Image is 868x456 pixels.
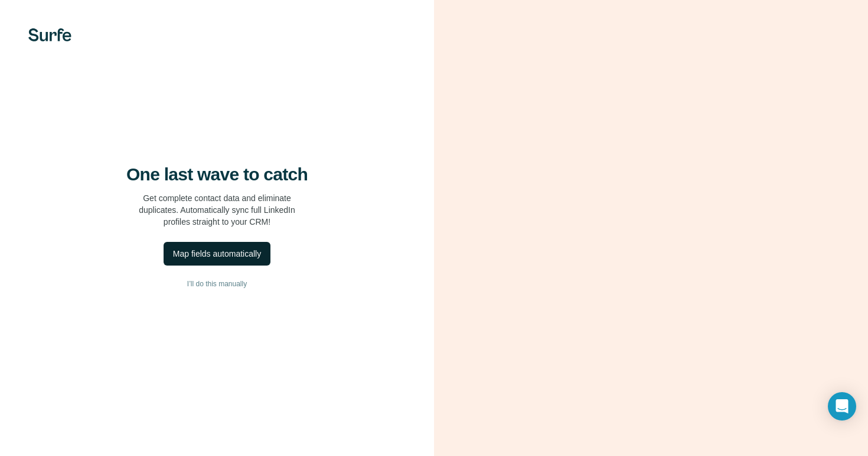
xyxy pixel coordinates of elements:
button: I’ll do this manually [24,275,410,293]
div: Open Intercom Messenger [828,392,856,421]
img: Surfe's logo [28,28,71,41]
p: Get complete contact data and eliminate duplicates. Automatically sync full LinkedIn profiles str... [139,192,295,228]
span: I’ll do this manually [187,279,247,289]
h4: One last wave to catch [126,164,308,185]
div: Map fields automatically [173,248,261,260]
button: Map fields automatically [164,242,270,266]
